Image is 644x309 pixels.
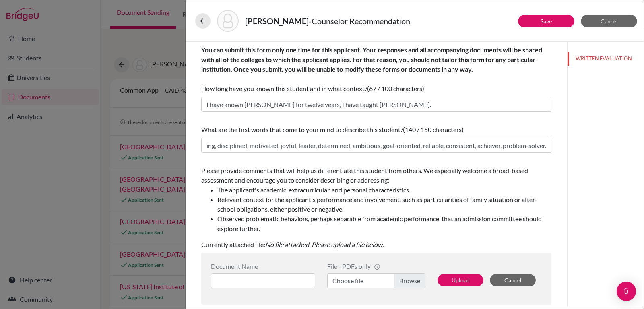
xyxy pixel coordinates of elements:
b: You can submit this form only one time for this applicant. Your responses and all accompanying do... [201,46,542,73]
li: Observed problematic behaviors, perhaps separable from academic performance, that an admission co... [217,214,551,233]
span: info [374,264,380,270]
li: Relevant context for the applicant's performance and involvement, such as particularities of fami... [217,195,551,214]
span: - Counselor Recommendation [309,16,410,26]
div: Document Name [211,262,315,270]
div: File - PDFs only [327,262,425,270]
span: Please provide comments that will help us differentiate this student from others. We especially w... [201,167,551,233]
strong: [PERSON_NAME] [245,16,309,26]
label: Choose file [327,273,425,288]
button: Cancel [490,274,536,286]
span: How long have you known this student and in what context? [201,46,542,92]
span: (67 / 100 characters) [367,84,424,92]
span: (140 / 150 characters) [403,126,464,133]
span: What are the first words that come to your mind to describe this student? [201,126,403,133]
li: The applicant's academic, extracurricular, and personal characteristics. [217,185,551,195]
div: Open Intercom Messenger [617,282,636,301]
button: Upload [438,274,483,286]
i: No file attached. Please upload a file below. [265,241,384,248]
button: WRITTEN EVALUATION [568,51,644,66]
div: Currently attached file: [201,163,551,253]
